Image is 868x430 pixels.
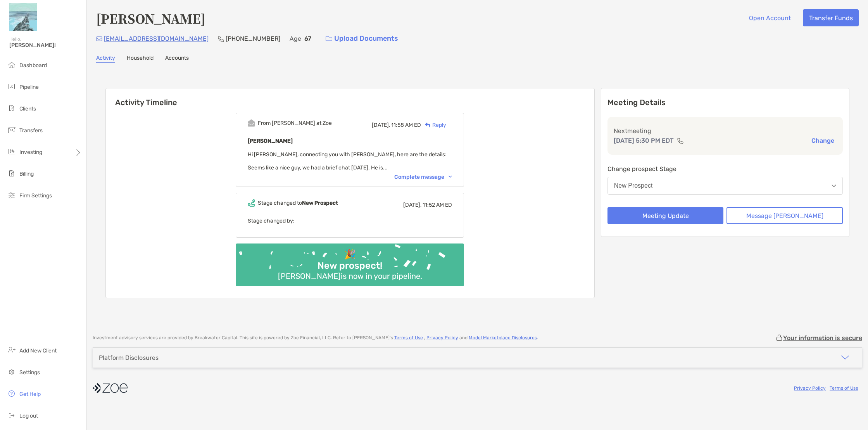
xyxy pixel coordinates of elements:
[7,82,16,91] img: pipeline icon
[394,335,423,340] a: Terms of Use
[794,385,826,391] a: Privacy Policy
[394,174,452,180] div: Complete message
[7,389,16,398] img: get-help icon
[341,249,359,260] div: 🎉
[304,34,311,43] p: 67
[19,62,47,69] span: Dashboard
[7,367,16,376] img: settings icon
[326,36,332,41] img: button icon
[104,34,209,43] p: [EMAIL_ADDRESS][DOMAIN_NAME]
[607,164,843,174] p: Change prospect Stage
[93,380,128,397] img: company logo
[290,34,301,43] p: Age
[726,207,843,224] button: Message [PERSON_NAME]
[19,127,43,134] span: Transfers
[840,353,850,362] img: icon arrow
[19,84,39,90] span: Pipeline
[165,55,189,63] a: Accounts
[96,36,102,41] img: Email Icon
[248,199,255,207] img: Event icon
[677,138,684,144] img: communication type
[7,190,16,200] img: firm-settings icon
[93,335,538,341] p: Investment advisory services are provided by Breakwater Capital . This site is powered by Zoe Fin...
[19,391,41,397] span: Get Help
[321,30,403,47] a: Upload Documents
[830,385,858,391] a: Terms of Use
[423,202,452,208] span: 11:52 AM ED
[743,9,797,26] button: Open Account
[803,9,859,26] button: Transfer Funds
[7,104,16,113] img: clients icon
[226,34,280,43] p: [PHONE_NUMBER]
[106,88,594,107] h6: Activity Timeline
[425,123,431,128] img: Reply icon
[7,147,16,156] img: investing icon
[614,182,653,189] div: New Prospect
[832,185,836,187] img: Open dropdown arrow
[403,202,421,208] span: [DATE],
[614,136,674,145] p: [DATE] 5:30 PM EDT
[809,136,837,145] button: Change
[469,335,537,340] a: Model Marketplace Disclosures
[248,138,293,144] b: [PERSON_NAME]
[7,345,16,355] img: add_new_client icon
[783,334,862,342] p: Your information is secure
[7,125,16,135] img: transfers icon
[607,207,724,224] button: Meeting Update
[449,176,452,178] img: Chevron icon
[96,55,115,63] a: Activity
[9,3,37,31] img: Zoe Logo
[96,9,205,27] h4: [PERSON_NAME]
[7,169,16,178] img: billing icon
[248,151,447,171] span: Hi [PERSON_NAME], connecting you with [PERSON_NAME], here are the details: Seems like a nice guy,...
[19,413,38,419] span: Log out
[127,55,154,63] a: Household
[275,271,425,281] div: [PERSON_NAME] is now in your pipeline.
[258,200,338,206] div: Stage changed to
[421,121,446,129] div: Reply
[248,119,255,127] img: Event icon
[19,347,57,354] span: Add New Client
[302,200,338,206] b: New Prospect
[19,105,36,112] span: Clients
[372,122,390,128] span: [DATE],
[19,149,42,155] span: Investing
[7,411,16,420] img: logout icon
[248,216,452,226] p: Stage changed by:
[314,260,385,271] div: New prospect!
[9,42,82,48] span: [PERSON_NAME]!
[7,60,16,69] img: dashboard icon
[614,126,837,136] p: Next meeting
[607,177,843,195] button: New Prospect
[258,120,332,126] div: From [PERSON_NAME] at Zoe
[19,171,34,177] span: Billing
[19,369,40,376] span: Settings
[218,36,224,42] img: Phone Icon
[99,354,159,361] div: Platform Disclosures
[391,122,421,128] span: 11:58 AM ED
[607,98,843,107] p: Meeting Details
[19,192,52,199] span: Firm Settings
[426,335,458,340] a: Privacy Policy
